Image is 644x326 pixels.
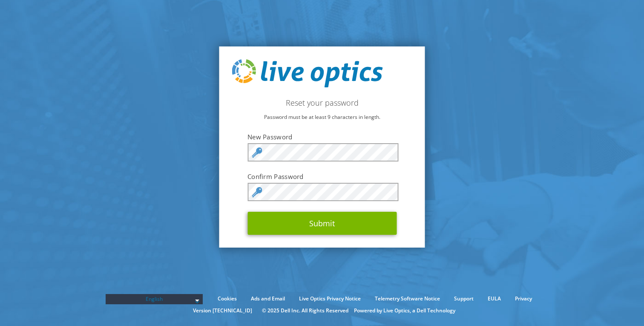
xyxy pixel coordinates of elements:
[232,59,383,87] img: live_optics_svg.svg
[232,98,412,107] h2: Reset your password
[368,294,446,303] a: Telemetry Software Notice
[293,294,367,303] a: Live Optics Privacy Notice
[247,172,397,181] label: Confirm Password
[448,294,480,303] a: Support
[509,294,538,303] a: Privacy
[189,306,256,315] li: Version [TECHNICAL_ID]
[258,306,353,315] li: © 2025 Dell Inc. All Rights Reserved
[232,113,412,122] p: Password must be at least 9 characters in length.
[247,133,397,141] label: New Password
[354,306,455,315] li: Powered by Live Optics, a Dell Technology
[247,212,397,235] button: Submit
[481,294,507,303] a: EULA
[110,294,198,304] span: English
[211,294,243,303] a: Cookies
[244,294,291,303] a: Ads and Email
